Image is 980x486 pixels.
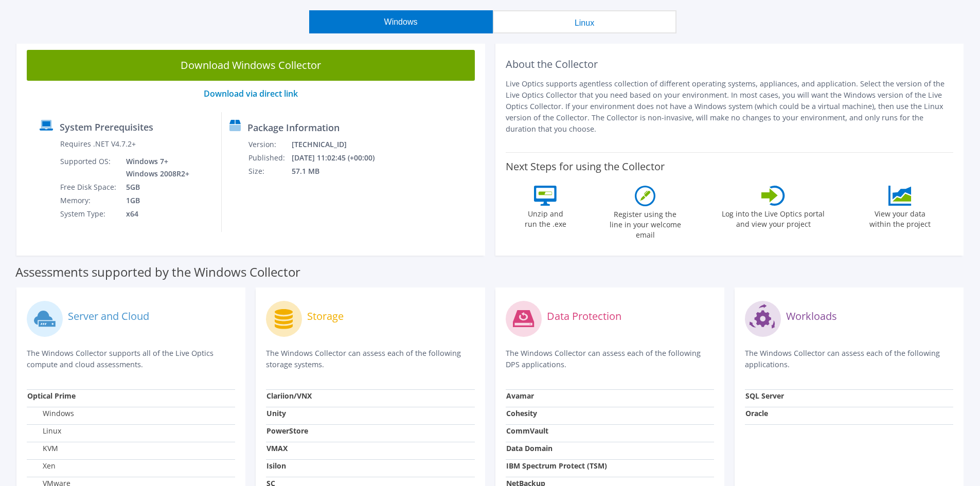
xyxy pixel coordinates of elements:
[27,443,58,454] label: KVM
[506,443,553,453] strong: Data Domain
[27,391,76,401] strong: Optical Prime
[27,426,61,436] label: Linux
[248,138,291,151] td: Version:
[60,139,136,149] label: Requires .NET V4.7.2+
[291,138,388,151] td: [TECHNICAL_ID]
[786,311,837,321] label: Workloads
[745,408,768,418] strong: Oracle
[307,311,344,321] label: Storage
[506,78,954,135] p: Live Optics supports agentless collection of different operating systems, appliances, and applica...
[291,151,388,165] td: [DATE] 11:02:45 (+00:00)
[745,391,784,401] strong: SQL Server
[721,206,825,229] label: Log into the Live Optics portal and view your project
[607,206,684,240] label: Register using the line in your welcome email
[27,461,56,471] label: Xen
[506,348,714,370] p: The Windows Collector can assess each of the following DPS applications.
[493,10,676,33] button: Linux
[506,408,537,418] strong: Cohesity
[506,160,665,173] label: Next Steps for using the Collector
[506,391,534,401] strong: Avamar
[68,311,149,321] label: Server and Cloud
[60,122,153,132] label: System Prerequisites
[60,155,118,181] td: Supported OS:
[118,194,191,207] td: 1GB
[118,181,191,194] td: 5GB
[522,206,569,229] label: Unzip and run the .exe
[309,10,493,33] button: Windows
[15,267,300,277] label: Assessments supported by the Windows Collector
[248,165,291,178] td: Size:
[60,194,118,207] td: Memory:
[266,443,288,453] strong: VMAX
[247,122,340,133] label: Package Information
[266,348,474,370] p: The Windows Collector can assess each of the following storage systems.
[60,181,118,194] td: Free Disk Space:
[291,165,388,178] td: 57.1 MB
[27,408,74,419] label: Windows
[266,391,312,401] strong: Clariion/VNX
[266,426,308,436] strong: PowerStore
[118,207,191,221] td: x64
[266,461,286,471] strong: Isilon
[27,50,475,81] a: Download Windows Collector
[506,426,548,436] strong: CommVault
[745,348,953,370] p: The Windows Collector can assess each of the following applications.
[118,155,191,181] td: Windows 7+ Windows 2008R2+
[27,348,235,370] p: The Windows Collector supports all of the Live Optics compute and cloud assessments.
[204,88,298,99] a: Download via direct link
[863,206,937,229] label: View your data within the project
[547,311,621,321] label: Data Protection
[506,58,954,70] h2: About the Collector
[60,207,118,221] td: System Type:
[248,151,291,165] td: Published:
[506,461,607,471] strong: IBM Spectrum Protect (TSM)
[266,408,286,418] strong: Unity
